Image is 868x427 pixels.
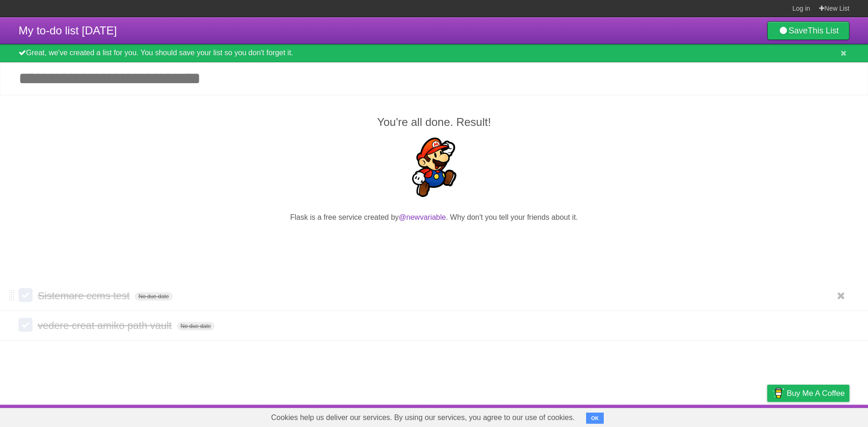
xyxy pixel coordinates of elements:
[724,407,744,425] a: Terms
[674,407,712,425] a: Developers
[262,408,584,427] span: Cookies help us deliver our services. By using our services, you agree to our use of cookies.
[38,290,132,302] span: Sistemare ccms test
[755,407,779,425] a: Privacy
[791,407,849,425] a: Suggest a feature
[177,322,215,330] span: No due date
[19,212,849,223] p: Flask is a free service created by . Why don't you tell your friends about it.
[772,385,784,401] img: Buy me a coffee
[19,318,33,332] label: Done
[38,320,174,331] span: vedere creat amiko path vault
[767,21,849,40] a: SaveThis List
[135,292,172,301] span: No due date
[405,138,464,197] img: Super Mario
[19,24,117,37] span: My to-do list [DATE]
[418,235,451,248] iframe: X Post Button
[644,407,663,425] a: About
[787,385,845,401] span: Buy me a coffee
[19,288,33,302] label: Done
[399,213,446,221] a: @newvariable
[808,26,839,35] b: This List
[586,413,604,424] button: OK
[19,114,849,131] h2: You're all done. Result!
[767,385,849,402] a: Buy me a coffee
